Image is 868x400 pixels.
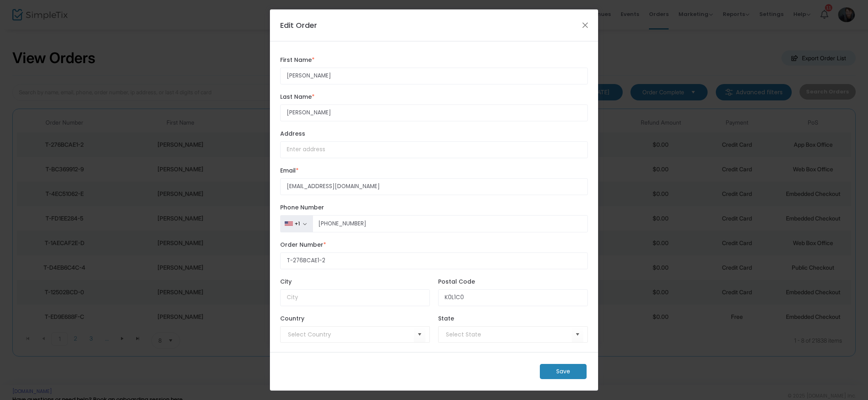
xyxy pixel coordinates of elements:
label: Phone Number [280,203,588,212]
label: Email [280,166,588,175]
button: Close [580,20,591,30]
input: Postal Code [438,289,588,306]
input: Select Country [288,330,414,339]
input: NO DATA FOUND [446,330,572,339]
label: State [438,314,588,323]
label: First Name [280,56,588,64]
input: Enter first name [280,68,588,84]
label: Country [280,314,430,323]
div: +1 [295,220,300,227]
input: Enter Order Number [280,252,588,269]
label: Order Number [280,241,588,249]
label: Last Name [280,93,588,101]
input: Phone Number [313,215,588,232]
button: Select [414,326,425,343]
h4: Edit Order [280,20,317,31]
button: Select [572,326,583,343]
input: Enter last name [280,105,588,121]
input: City [280,289,430,306]
m-button: Save [540,364,587,379]
input: Enter email [280,178,588,195]
button: +1 [280,215,313,232]
label: Postal Code [438,277,588,286]
label: Address [280,130,588,138]
input: Enter address [280,141,588,158]
label: City [280,277,430,286]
